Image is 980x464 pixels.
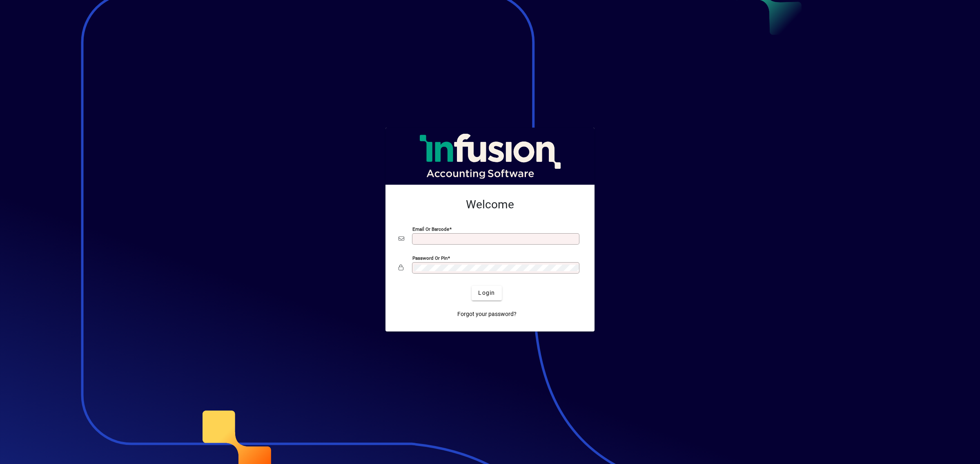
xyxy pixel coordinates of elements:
span: Login [478,289,495,297]
h2: Welcome [399,198,581,212]
mat-label: Email or Barcode [412,226,449,232]
mat-label: Password or Pin [412,255,448,261]
a: Forgot your password? [454,307,520,322]
span: Forgot your password? [457,310,517,318]
button: Login [472,286,501,300]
